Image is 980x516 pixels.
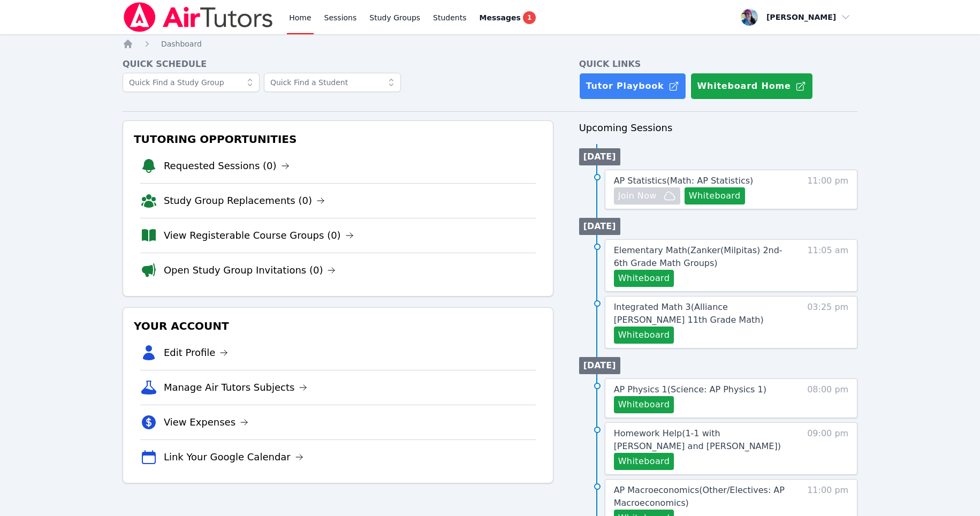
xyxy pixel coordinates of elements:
[614,270,674,287] button: Whiteboard
[164,450,303,465] a: Link Your Google Calendar
[579,357,620,374] li: [DATE]
[579,218,620,235] li: [DATE]
[614,428,781,451] span: Homework Help ( 1-1 with [PERSON_NAME] and [PERSON_NAME] )
[164,158,290,173] a: Requested Sessions (0)
[807,174,848,204] span: 11:00 pm
[614,244,790,270] a: Elementary Math(Zanker(Milpitas) 2nd-6th Grade Math Groups)
[614,327,674,344] button: Whiteboard
[579,120,858,135] h3: Upcoming Sessions
[807,383,848,413] span: 08:00 pm
[579,148,620,165] li: [DATE]
[614,384,766,394] span: AP Physics 1 ( Science: AP Physics 1 )
[579,58,858,71] h4: Quick Links
[164,415,248,430] a: View Expenses
[132,316,544,336] h3: Your Account
[614,301,790,327] a: Integrated Math 3(Alliance [PERSON_NAME] 11th Grade Math)
[164,380,308,395] a: Manage Air Tutors Subjects
[123,39,857,49] nav: Breadcrumb
[614,427,790,453] a: Homework Help(1-1 with [PERSON_NAME] and [PERSON_NAME])
[807,301,848,344] span: 03:25 pm
[614,174,754,187] a: AP Statistics(Math: AP Statistics)
[614,485,785,508] span: AP Macroeconomics ( Other/Electives: AP Macroeconomics )
[614,484,790,510] a: AP Macroeconomics(Other/Electives: AP Macroeconomics)
[808,244,849,287] span: 11:05 am
[132,130,544,149] h3: Tutoring Opportunities
[614,453,674,470] button: Whiteboard
[123,2,274,32] img: Air Tutors
[579,73,686,100] a: Tutor Playbook
[164,228,354,243] a: View Registerable Course Groups (0)
[614,187,680,204] button: Join Now
[164,263,336,278] a: Open Study Group Invitations (0)
[807,427,848,470] span: 09:00 pm
[164,345,229,360] a: Edit Profile
[685,187,745,204] button: Whiteboard
[690,73,813,100] button: Whiteboard Home
[161,39,202,49] a: Dashboard
[523,11,536,24] span: 1
[614,383,766,396] a: AP Physics 1(Science: AP Physics 1)
[614,396,674,413] button: Whiteboard
[614,302,764,325] span: Integrated Math 3 ( Alliance [PERSON_NAME] 11th Grade Math )
[618,189,657,202] span: Join Now
[164,193,325,208] a: Study Group Replacements (0)
[264,73,401,92] input: Quick Find a Student
[161,40,202,48] span: Dashboard
[614,245,783,268] span: Elementary Math ( Zanker(Milpitas) 2nd-6th Grade Math Groups )
[480,12,521,23] span: Messages
[614,176,754,186] span: AP Statistics ( Math: AP Statistics )
[123,58,553,71] h4: Quick Schedule
[123,73,260,92] input: Quick Find a Study Group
